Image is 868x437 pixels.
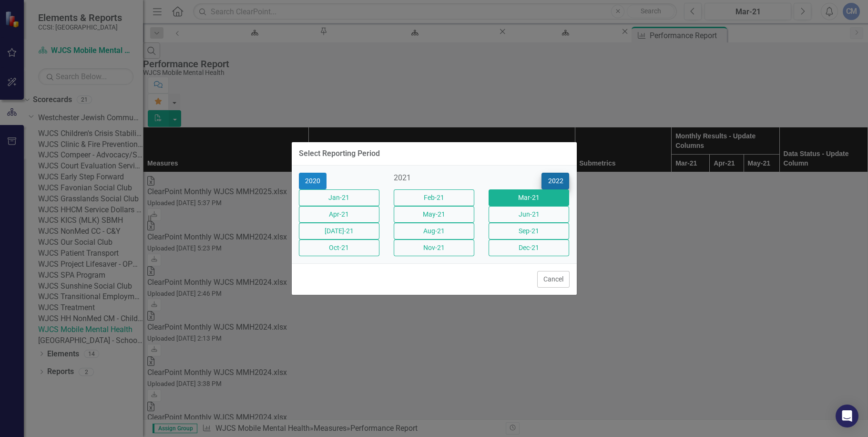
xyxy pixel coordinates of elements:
button: Apr-21 [299,206,379,223]
button: 2022 [541,173,569,189]
button: 2020 [299,173,327,189]
button: Mar-21 [489,189,569,206]
button: Jan-21 [299,189,379,206]
button: Nov-21 [394,239,474,256]
button: Dec-21 [489,239,569,256]
button: Cancel [537,271,570,288]
div: Open Intercom Messenger [836,405,858,427]
button: Feb-21 [394,189,474,206]
button: Sep-21 [489,223,569,239]
button: Jun-21 [489,206,569,223]
button: Aug-21 [394,223,474,239]
button: [DATE]-21 [299,223,379,239]
div: Select Reporting Period [299,149,380,158]
div: 2021 [394,173,474,184]
button: Oct-21 [299,239,379,256]
button: May-21 [394,206,474,223]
